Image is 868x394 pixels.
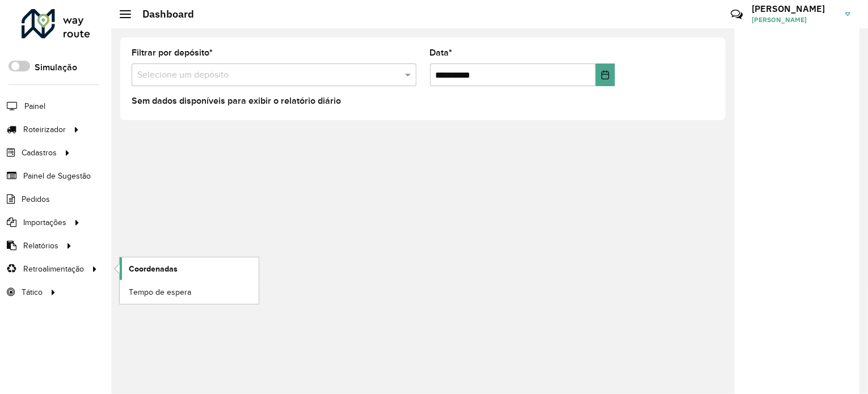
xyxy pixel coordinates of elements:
span: Importações [23,217,66,228]
button: Choose Date [596,63,615,86]
a: Tempo de espera [120,281,259,303]
label: Filtrar por depósito [132,46,213,60]
span: Tempo de espera [129,286,191,298]
label: Sem dados disponíveis para exibir o relatório diário [132,94,341,108]
span: Cadastros [22,147,57,159]
span: Tático [22,286,43,298]
h3: [PERSON_NAME] [752,3,837,14]
a: Coordenadas [120,257,259,280]
span: [PERSON_NAME] [752,15,837,25]
a: Contato Rápido [724,2,749,27]
span: Painel [24,100,45,112]
h2: Dashboard [131,8,194,20]
span: Retroalimentação [23,263,84,275]
span: Relatórios [23,240,58,252]
span: Painel de Sugestão [23,170,91,182]
span: Coordenadas [129,263,178,275]
label: Data [430,46,453,60]
span: Roteirizador [23,124,66,135]
span: Pedidos [22,193,50,205]
label: Simulação [35,61,77,74]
